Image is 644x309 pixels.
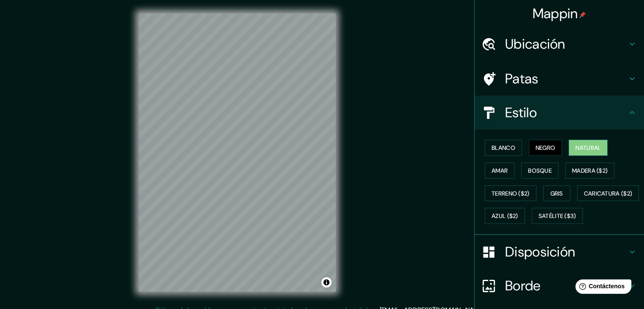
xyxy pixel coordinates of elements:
button: Gris [543,185,570,201]
iframe: Lanzador de widgets de ayuda [569,276,635,300]
font: Terreno ($2) [492,190,530,197]
font: Mappin [533,5,578,22]
font: Amar [492,167,508,174]
div: Ubicación [475,27,644,61]
button: Blanco [485,140,522,156]
font: Borde [505,277,541,295]
button: Madera ($2) [565,163,614,179]
font: Ubicación [505,35,565,53]
button: Amar [485,163,514,179]
img: pin-icon.png [579,11,586,18]
button: Caricatura ($2) [577,185,639,201]
button: Negro [529,140,562,156]
button: Azul ($2) [485,208,525,224]
div: Disposición [475,235,644,269]
font: Disposición [505,243,575,261]
font: Caricatura ($2) [584,190,633,197]
button: Satélite ($3) [532,208,583,224]
div: Patas [475,62,644,96]
button: Activar o desactivar atribución [321,277,332,287]
font: Estilo [505,104,537,121]
button: Terreno ($2) [485,185,536,201]
canvas: Mapa [139,14,336,292]
font: Azul ($2) [492,212,518,220]
button: Bosque [521,163,558,179]
font: Satélite ($3) [539,212,576,220]
font: Madera ($2) [572,167,608,174]
div: Estilo [475,96,644,130]
font: Natural [575,144,601,152]
font: Negro [536,144,556,152]
font: Blanco [492,144,515,152]
font: Gris [550,190,563,197]
button: Natural [569,140,608,156]
div: Borde [475,269,644,303]
font: Bosque [528,167,552,174]
font: Patas [505,70,539,88]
